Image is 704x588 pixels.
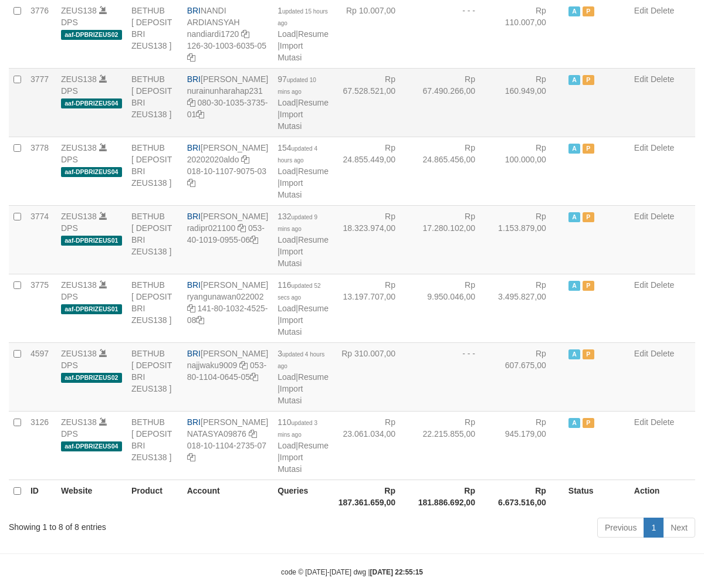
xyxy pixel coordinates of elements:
span: Paused [583,418,594,428]
a: Delete [651,349,674,358]
a: Load [277,441,296,450]
a: Copy radipr021100 to clipboard [238,223,246,233]
span: aaf-DPBRIZEUS02 [61,373,122,383]
span: aaf-DPBRIZEUS04 [61,167,122,177]
a: Load [277,235,296,244]
a: Edit [634,74,648,84]
a: Next [663,518,695,538]
span: Active [568,75,580,85]
td: DPS [56,342,127,411]
td: 3778 [26,137,56,205]
td: [PERSON_NAME] 141-80-1032-4525-08 [182,274,273,342]
span: Active [568,281,580,291]
a: Resume [298,304,329,313]
span: | | [277,6,329,62]
span: BRI [187,143,201,152]
span: 132 [277,212,317,233]
a: Copy 126301003603505 to clipboard [187,53,195,62]
span: Paused [583,212,594,222]
a: ZEUS138 [61,212,97,221]
a: Import Mutasi [277,41,303,62]
a: ZEUS138 [61,280,97,290]
td: BETHUB [ DEPOSIT BRI ZEUS138 ] [127,68,182,137]
a: Copy 018101107907503 to clipboard [187,178,195,188]
span: BRI [187,74,201,84]
td: 4597 [26,342,56,411]
td: Rp 100.000,00 [493,137,564,205]
a: najjwaku9009 [187,361,238,370]
th: Queries [273,480,333,513]
a: Import Mutasi [277,315,303,337]
span: 110 [277,417,317,439]
td: Rp 1.153.879,00 [493,205,564,274]
a: Copy ryangunawan022002 to clipboard [187,304,195,313]
a: Delete [651,212,674,221]
a: Copy 20202020aldo to clipboard [241,155,249,164]
td: DPS [56,411,127,480]
strong: [DATE] 22:55:15 [370,568,423,576]
td: Rp 24.855.449,00 [333,137,413,205]
th: Rp 181.886.692,00 [413,480,493,513]
span: updated 10 mins ago [277,77,316,95]
a: Copy nurainunharahap231 to clipboard [187,98,195,107]
span: aaf-DPBRIZEUS02 [61,30,122,40]
a: Import Mutasi [277,110,303,131]
a: ZEUS138 [61,6,97,15]
span: Paused [583,144,594,154]
a: Delete [651,280,674,290]
a: nurainunharahap231 [187,86,263,96]
a: Edit [634,349,648,358]
td: [PERSON_NAME] 080-30-1035-3735-01 [182,68,273,137]
a: Resume [298,441,329,450]
a: 20202020aldo [187,155,239,164]
span: BRI [187,212,201,221]
td: 3774 [26,205,56,274]
td: BETHUB [ DEPOSIT BRI ZEUS138 ] [127,411,182,480]
td: Rp 67.528.521,00 [333,68,413,137]
span: Active [568,212,580,222]
span: 1 [277,6,328,27]
a: Copy 141801032452508 to clipboard [196,315,204,325]
td: - - - [413,342,493,411]
td: 3777 [26,68,56,137]
span: | | [277,417,329,474]
a: Edit [634,417,648,427]
th: Rp 6.673.516,00 [493,480,564,513]
a: Copy 053401019095506 to clipboard [250,235,258,244]
td: Rp 18.323.974,00 [333,205,413,274]
a: Copy 018101104273507 to clipboard [187,453,195,462]
th: Website [56,480,127,513]
a: Edit [634,212,648,221]
th: Rp 187.361.659,00 [333,480,413,513]
span: 97 [277,74,316,96]
th: ID [26,480,56,513]
td: [PERSON_NAME] 018-10-1107-9075-03 [182,137,273,205]
a: nandiardi1720 [187,29,239,39]
a: Copy 080301035373501 to clipboard [196,110,204,119]
a: Import Mutasi [277,453,303,474]
a: Load [277,29,296,39]
span: 116 [277,280,320,301]
a: Edit [634,6,648,15]
a: ZEUS138 [61,74,97,84]
td: Rp 67.490.266,00 [413,68,493,137]
a: Import Mutasi [277,247,303,268]
span: BRI [187,6,201,15]
a: Delete [651,143,674,152]
td: Rp 310.007,00 [333,342,413,411]
span: Active [568,144,580,154]
a: Edit [634,143,648,152]
span: updated 4 hours ago [277,145,317,164]
td: 3775 [26,274,56,342]
span: | | [277,212,329,268]
span: updated 9 mins ago [277,214,317,232]
td: Rp 3.495.827,00 [493,274,564,342]
span: Paused [583,75,594,85]
a: Resume [298,235,329,244]
td: Rp 945.179,00 [493,411,564,480]
span: | | [277,143,329,199]
a: Resume [298,29,329,39]
a: Copy NATASYA09876 to clipboard [249,429,257,439]
a: NATASYA09876 [187,429,246,439]
span: Active [568,6,580,16]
